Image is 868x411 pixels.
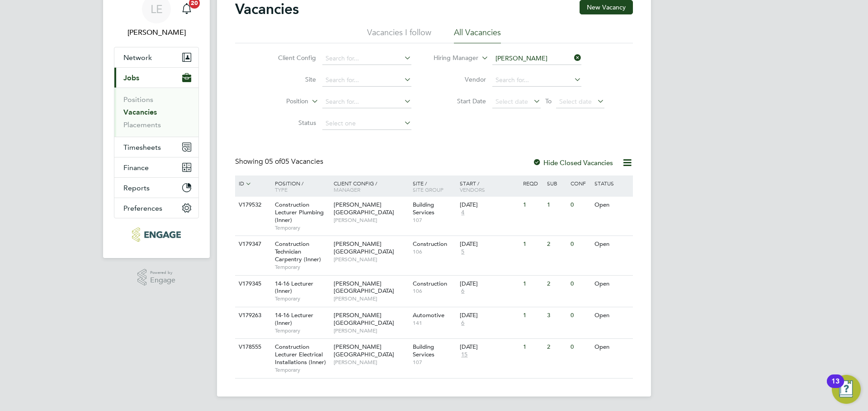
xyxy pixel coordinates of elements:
label: Client Config [264,54,316,62]
span: Engage [150,277,175,284]
div: V178555 [236,339,268,356]
span: Automotive [413,311,444,319]
div: V179347 [236,236,268,253]
span: 14-16 Lecturer (Inner) [275,311,313,327]
span: Jobs [123,74,139,82]
label: Position [256,97,308,106]
span: Construction Technician Carpentry (Inner) [275,240,321,263]
div: Position / [268,175,331,197]
li: All Vacancies [454,27,501,43]
span: 141 [413,319,456,327]
div: Showing [235,157,325,166]
div: 0 [568,276,592,292]
span: 15 [460,351,469,359]
span: Powered by [150,269,175,277]
span: [PERSON_NAME] [334,217,408,224]
span: 05 Vacancies [265,157,323,166]
span: 14-16 Lecturer (Inner) [275,280,313,295]
div: 0 [568,339,592,356]
span: Select date [559,97,592,106]
div: [DATE] [460,280,519,288]
div: V179345 [236,276,268,292]
div: Site / [410,175,458,197]
span: [PERSON_NAME] [334,359,408,366]
button: Reports [114,178,198,198]
span: Construction [413,240,447,248]
span: To [542,95,554,107]
span: 6 [460,319,466,327]
span: Preferences [123,204,162,212]
input: Search for... [492,52,581,65]
span: Building Services [413,343,434,358]
div: 13 [831,381,840,393]
div: Start / [458,175,521,197]
div: Open [592,339,632,356]
label: Vendor [434,75,486,83]
a: Placements [123,120,161,129]
span: 106 [413,248,456,255]
span: 5 [460,248,466,256]
label: Start Date [434,97,486,105]
div: Open [592,236,632,253]
div: 1 [521,307,544,324]
div: 2 [545,236,568,253]
span: Temporary [275,327,329,334]
div: 1 [521,276,544,292]
div: V179263 [236,307,268,324]
span: Timesheets [123,143,161,152]
div: 3 [545,307,568,324]
a: Positions [123,95,153,104]
span: [PERSON_NAME] [334,256,408,263]
span: [PERSON_NAME][GEOGRAPHIC_DATA] [334,311,394,327]
span: 107 [413,217,456,224]
span: LE [151,3,163,15]
label: Site [264,75,316,83]
span: Temporary [275,366,329,374]
div: Sub [545,175,568,191]
div: 0 [568,197,592,213]
input: Search for... [322,96,411,108]
div: 1 [521,197,544,213]
div: [DATE] [460,201,519,209]
div: 0 [568,236,592,253]
a: Vacancies [123,108,157,116]
span: [PERSON_NAME] [334,327,408,334]
div: Open [592,276,632,292]
span: Temporary [275,295,329,302]
span: [PERSON_NAME] [334,295,408,302]
button: Open Resource Center, 13 new notifications [832,375,861,404]
div: Client Config / [331,175,410,197]
span: [PERSON_NAME][GEOGRAPHIC_DATA] [334,280,394,295]
label: Hiring Manager [426,54,478,63]
div: 1 [521,236,544,253]
div: [DATE] [460,240,519,248]
input: Search for... [322,52,411,65]
span: Construction Lecturer Plumbing (Inner) [275,201,324,224]
div: 2 [545,276,568,292]
div: Reqd [521,175,544,191]
a: Powered byEngage [137,269,176,286]
label: Hide Closed Vacancies [533,158,613,167]
button: Preferences [114,198,198,218]
div: V179532 [236,197,268,213]
button: Jobs [114,68,198,88]
a: Go to home page [114,227,199,242]
div: Open [592,197,632,213]
div: 2 [545,339,568,356]
span: Construction Lecturer Electrical Installations (Inner) [275,343,326,366]
button: Finance [114,157,198,177]
input: Select one [322,117,411,130]
div: [DATE] [460,312,519,319]
span: Temporary [275,224,329,231]
span: Type [275,186,288,193]
img: huntereducation-logo-retina.png [132,227,180,242]
span: [PERSON_NAME][GEOGRAPHIC_DATA] [334,343,394,358]
div: Open [592,307,632,324]
div: ID [236,175,268,192]
span: 05 of [265,157,281,166]
button: Timesheets [114,137,198,157]
div: 1 [545,197,568,213]
input: Search for... [492,74,581,87]
span: 107 [413,359,456,366]
span: 6 [460,287,466,295]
